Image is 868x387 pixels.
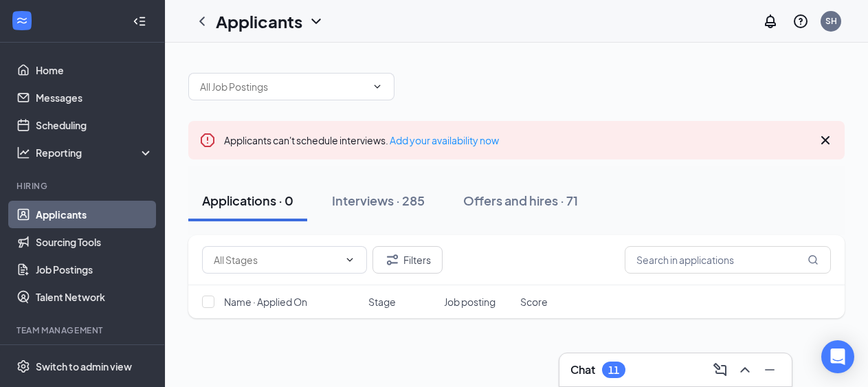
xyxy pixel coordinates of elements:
div: Applications · 0 [202,192,293,209]
div: Team Management [16,324,151,336]
svg: ComposeMessage [712,362,728,378]
div: Offers and hires · 71 [463,192,578,209]
a: Home [36,56,153,84]
svg: ChevronDown [344,254,355,265]
button: Minimize [759,359,781,381]
a: Messages [36,84,153,111]
svg: Analysis [16,146,30,159]
svg: Minimize [761,362,778,378]
svg: Error [199,132,216,148]
span: Job posting [444,295,496,309]
input: All Stages [214,252,339,267]
div: Switch to admin view [36,360,132,373]
a: Applicants [36,201,153,228]
span: Stage [368,295,396,309]
button: ComposeMessage [709,359,731,381]
div: Interviews · 285 [332,192,425,209]
svg: QuestionInfo [792,13,809,30]
input: Search in applications [625,246,831,274]
div: 11 [608,364,619,376]
span: Name · Applied On [224,295,307,309]
svg: Settings [16,360,30,373]
h1: Applicants [216,10,302,33]
svg: Notifications [762,13,779,30]
a: Sourcing Tools [36,228,153,256]
div: Hiring [16,180,151,192]
svg: ChevronUp [737,362,753,378]
svg: Collapse [133,14,146,28]
div: Open Intercom Messenger [821,340,854,373]
div: Reporting [36,146,154,159]
a: Scheduling [36,111,153,139]
span: Applicants can't schedule interviews. [224,134,499,146]
a: Add your availability now [390,134,499,146]
svg: ChevronDown [372,81,383,92]
svg: MagnifyingGlass [808,254,819,265]
h3: Chat [570,362,595,377]
a: Job Postings [36,256,153,283]
a: Talent Network [36,283,153,311]
span: Score [520,295,548,309]
div: SH [825,15,837,27]
svg: Filter [384,252,401,268]
svg: WorkstreamLogo [15,14,29,27]
svg: Cross [817,132,834,148]
svg: ChevronLeft [194,13,210,30]
button: Filter Filters [372,246,443,274]
input: All Job Postings [200,79,366,94]
button: ChevronUp [734,359,756,381]
svg: ChevronDown [308,13,324,30]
